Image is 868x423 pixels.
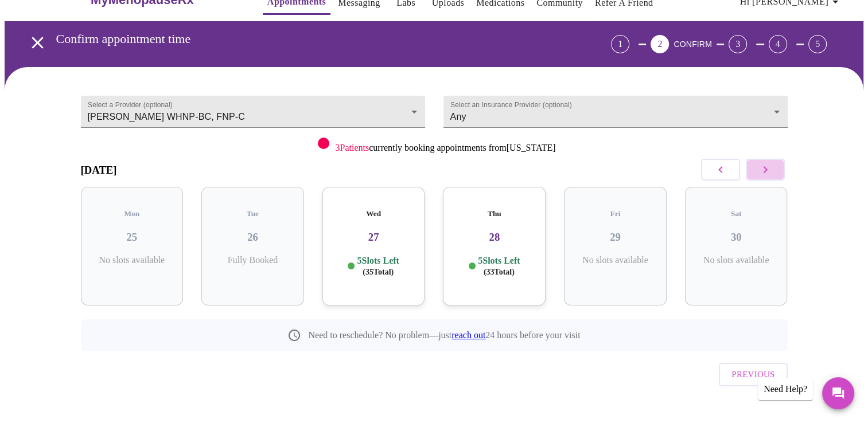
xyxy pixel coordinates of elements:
[452,209,536,218] h5: Thu
[573,231,657,244] h3: 29
[211,231,295,244] h3: 26
[357,255,399,277] p: 5 Slots Left
[478,255,520,277] p: 5 Slots Left
[694,255,779,265] p: No slots available
[452,231,536,244] h3: 28
[451,330,485,340] a: reach out
[81,164,117,177] h3: [DATE]
[335,143,555,153] p: currently booking appointments from [US_STATE]
[90,231,174,244] h3: 25
[484,268,515,276] span: ( 33 Total)
[332,231,416,244] h3: 27
[729,35,747,53] div: 3
[694,209,779,218] h5: Sat
[808,35,827,53] div: 5
[719,363,787,386] button: Previous
[443,96,788,128] div: Any
[332,209,416,218] h5: Wed
[21,26,55,60] button: open drawer
[363,268,394,276] span: ( 35 Total)
[573,209,657,218] h5: Fri
[335,143,369,152] span: 3 Patients
[731,367,774,382] span: Previous
[211,209,295,218] h5: Tue
[611,35,629,53] div: 1
[90,209,174,218] h5: Mon
[573,255,657,265] p: No slots available
[769,35,787,53] div: 4
[211,255,295,265] p: Fully Booked
[694,231,779,244] h3: 30
[308,330,580,340] p: Need to reschedule? No problem—just 24 hours before your visit
[90,255,174,265] p: No slots available
[56,32,547,46] h3: Confirm appointment time
[651,35,669,53] div: 2
[758,378,813,400] div: Need Help?
[822,377,854,409] button: Messages
[81,96,425,128] div: [PERSON_NAME] WHNP-BC, FNP-C
[674,40,711,49] span: CONFIRM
